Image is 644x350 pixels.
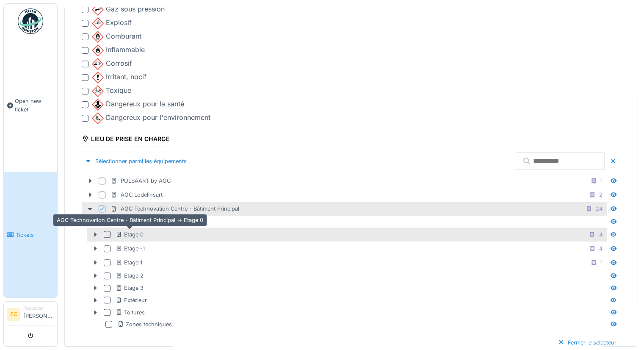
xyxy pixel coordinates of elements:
img: chW9mep1nNknPGhsPUMGad8uu2c8j8nutLRNTbHRwAAAABJRU5ErkJggg== [92,4,104,16]
img: eugAAAABJRU5ErkJggg== [92,44,104,56]
div: Corrosif [92,58,132,70]
div: Etage 1 [116,258,142,267]
div: 2 [599,191,603,199]
div: Explosif [92,17,132,29]
div: PULSAART by AGC [111,177,171,185]
li: EC [7,308,20,321]
div: AGC Lodelinsart [111,191,163,199]
img: OW0FDO2FwAAAABJRU5ErkJggg== [92,72,104,83]
div: 4 [599,231,603,239]
div: Toitures [116,308,145,317]
div: Dangereux pour la santé [92,99,184,111]
div: Fermer le sélecteur [554,337,620,348]
div: Comburant [92,31,141,43]
div: Etage -1 [116,244,145,253]
a: EC Requester[PERSON_NAME] [7,305,54,325]
div: 4 [599,244,603,253]
a: Tickets [4,172,57,297]
img: u1zr9D4zduPLv3NqpZfuHqtse9P43H43+g4j4uZHzW8AAAAABJRU5ErkJggg== [92,112,104,124]
img: Badge_color-CXgf-gQk.svg [18,8,43,34]
span: Tickets [16,231,54,239]
img: WHeua313wAAAABJRU5ErkJggg== [92,58,104,70]
div: 24 [596,205,603,213]
div: Toxique [92,85,131,97]
a: Open new ticket [4,39,57,172]
div: Irritant, nocif [92,72,146,83]
div: Dangereux pour l'environnement [92,112,210,124]
li: [PERSON_NAME] [23,305,54,323]
div: Lieu de prise en charge [82,133,170,147]
div: AGC Technovation Centre - Bâtiment Principal [111,205,239,213]
img: sLrRMbIGPmCF7ZWRskY+8odImWcjNFvc7q+Ssb411JdXyPjZS8KGy3jNa9uu46X8fPzP0KgPPUqbRtnAAAAAElFTkSuQmCC [92,85,104,97]
div: Etage 0 [116,231,144,239]
div: 1 [600,258,603,267]
span: Open new ticket [15,97,54,113]
div: Etage 3 [116,284,144,292]
img: NSn8fPzP9LjjqPFavnpAAAAAElFTkSuQmCC [92,17,104,29]
div: 1 [600,177,603,185]
div: Gaz sous pression [92,4,165,16]
div: Zones techniques [117,320,172,328]
div: Requester [23,305,54,311]
div: Inflammable [92,44,145,56]
img: gAAAAASUVORK5CYII= [92,99,104,111]
div: Etage 2 [116,272,144,280]
img: 2pePJIAAAAASUVORK5CYII= [92,31,104,43]
div: Sélectionner parmi les équipements [82,156,190,167]
div: AGC Technovation Centre - Bâtiment Principal -> Etage 0 [53,214,207,226]
div: Extérieur [116,296,147,304]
